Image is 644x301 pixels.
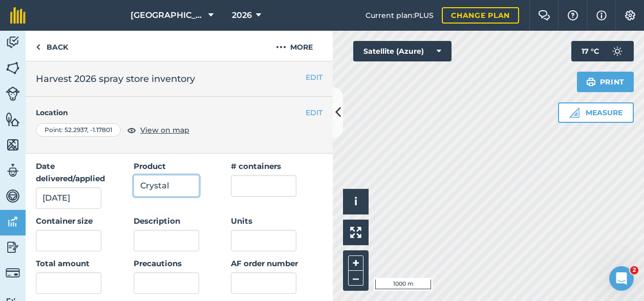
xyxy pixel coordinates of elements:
img: svg+xml;base64,PD94bWwgdmVyc2lvbj0iMS4wIiBlbmNvZGluZz0idXRmLTgiPz4KPCEtLSBHZW5lcmF0b3I6IEFkb2JlIE... [6,266,20,280]
span: [GEOGRAPHIC_DATA] [131,9,204,21]
span: 2 [630,266,638,274]
a: Back [26,31,78,61]
span: View on map [140,124,189,136]
img: fieldmargin Logo [10,7,26,24]
button: + [348,255,363,271]
button: EDIT [306,107,323,118]
button: 17 °C [571,41,634,61]
strong: Units [231,216,252,226]
img: svg+xml;base64,PD94bWwgdmVyc2lvbj0iMS4wIiBlbmNvZGluZz0idXRmLTgiPz4KPCEtLSBHZW5lcmF0b3I6IEFkb2JlIE... [6,35,20,50]
span: 2026 [232,9,252,21]
img: svg+xml;base64,PD94bWwgdmVyc2lvbj0iMS4wIiBlbmNvZGluZz0idXRmLTgiPz4KPCEtLSBHZW5lcmF0b3I6IEFkb2JlIE... [6,163,20,178]
button: EDIT [306,72,323,83]
div: Point : 52.2937 , -1.17801 [36,123,121,137]
img: svg+xml;base64,PHN2ZyB4bWxucz0iaHR0cDovL3d3dy53My5vcmcvMjAwMC9zdmciIHdpZHRoPSIxNyIgaGVpZ2h0PSIxNy... [596,9,607,21]
button: More [256,31,333,61]
button: View on map [127,124,189,136]
strong: AF order number [231,259,298,268]
button: Satellite (Azure) [353,41,452,61]
img: svg+xml;base64,PHN2ZyB4bWxucz0iaHR0cDovL3d3dy53My5vcmcvMjAwMC9zdmciIHdpZHRoPSIxOCIgaGVpZ2h0PSIyNC... [127,124,136,136]
img: svg+xml;base64,PHN2ZyB4bWxucz0iaHR0cDovL3d3dy53My5vcmcvMjAwMC9zdmciIHdpZHRoPSIxOSIgaGVpZ2h0PSIyNC... [586,76,596,88]
iframe: Intercom live chat [609,266,634,291]
img: svg+xml;base64,PD94bWwgdmVyc2lvbj0iMS4wIiBlbmNvZGluZz0idXRmLTgiPz4KPCEtLSBHZW5lcmF0b3I6IEFkb2JlIE... [6,87,20,101]
img: svg+xml;base64,PD94bWwgdmVyc2lvbj0iMS4wIiBlbmNvZGluZz0idXRmLTgiPz4KPCEtLSBHZW5lcmF0b3I6IEFkb2JlIE... [6,188,20,204]
img: svg+xml;base64,PD94bWwgdmVyc2lvbj0iMS4wIiBlbmNvZGluZz0idXRmLTgiPz4KPCEtLSBHZW5lcmF0b3I6IEFkb2JlIE... [6,240,20,255]
img: Four arrows, one pointing top left, one top right, one bottom right and the last bottom left [350,227,361,238]
img: A cog icon [624,10,636,20]
strong: Total amount [36,259,90,268]
h2: Harvest 2026 spray store inventory [36,72,323,86]
img: svg+xml;base64,PHN2ZyB4bWxucz0iaHR0cDovL3d3dy53My5vcmcvMjAwMC9zdmciIHdpZHRoPSIyMCIgaGVpZ2h0PSIyNC... [276,41,286,53]
img: A question mark icon [567,10,579,20]
strong: # containers [231,161,281,171]
strong: Precautions [134,259,182,268]
strong: Product [134,161,166,171]
button: Measure [558,102,634,123]
span: Current plan : PLUS [366,10,434,21]
strong: Container size [36,216,93,226]
img: svg+xml;base64,PHN2ZyB4bWxucz0iaHR0cDovL3d3dy53My5vcmcvMjAwMC9zdmciIHdpZHRoPSI1NiIgaGVpZ2h0PSI2MC... [6,137,20,153]
strong: Date delivered/applied [36,161,105,183]
button: i [343,189,369,214]
button: – [348,271,363,286]
img: svg+xml;base64,PD94bWwgdmVyc2lvbj0iMS4wIiBlbmNvZGluZz0idXRmLTgiPz4KPCEtLSBHZW5lcmF0b3I6IEFkb2JlIE... [6,214,20,229]
span: 17 ° C [582,41,599,61]
img: svg+xml;base64,PHN2ZyB4bWxucz0iaHR0cDovL3d3dy53My5vcmcvMjAwMC9zdmciIHdpZHRoPSI1NiIgaGVpZ2h0PSI2MC... [6,60,20,76]
span: i [354,195,357,208]
img: Two speech bubbles overlapping with the left bubble in the forefront [538,10,550,20]
a: Change plan [442,7,519,24]
h4: Location [36,107,323,118]
img: Ruler icon [569,107,579,118]
img: svg+xml;base64,PHN2ZyB4bWxucz0iaHR0cDovL3d3dy53My5vcmcvMjAwMC9zdmciIHdpZHRoPSI5IiBoZWlnaHQ9IjI0Ii... [36,41,40,53]
img: svg+xml;base64,PHN2ZyB4bWxucz0iaHR0cDovL3d3dy53My5vcmcvMjAwMC9zdmciIHdpZHRoPSI1NiIgaGVpZ2h0PSI2MC... [6,112,20,127]
img: svg+xml;base64,PD94bWwgdmVyc2lvbj0iMS4wIiBlbmNvZGluZz0idXRmLTgiPz4KPCEtLSBHZW5lcmF0b3I6IEFkb2JlIE... [607,41,628,61]
button: Print [577,72,634,92]
strong: Description [134,216,180,226]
